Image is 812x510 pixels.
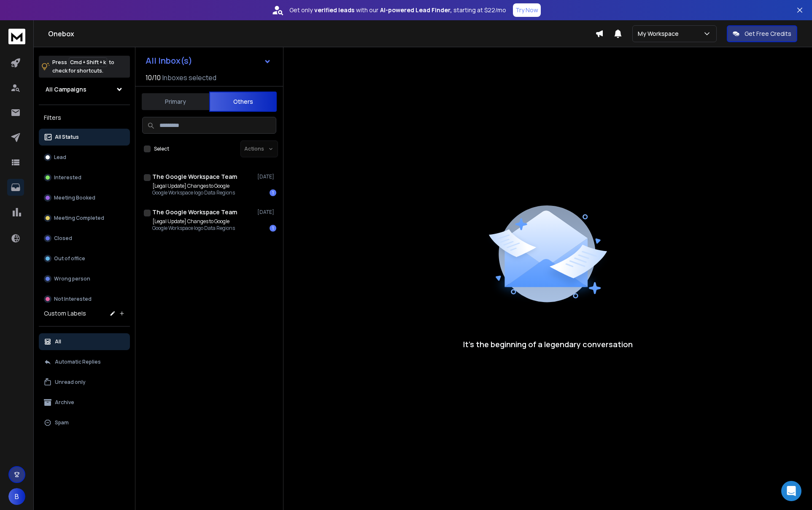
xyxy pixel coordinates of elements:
h3: Custom Labels [44,309,86,318]
button: Out of office [39,250,130,267]
button: Primary [142,92,209,111]
button: Lead [39,149,130,166]
button: Not Interested [39,291,130,308]
span: Cmd + Shift + k [69,57,107,67]
p: All Status [55,134,79,140]
button: Meeting Booked [39,189,130,206]
p: Closed [54,235,72,242]
h3: Filters [39,112,130,124]
button: Closed [39,230,130,247]
p: Get Free Credits [745,30,791,38]
button: Spam [39,414,130,431]
button: Get Free Credits [727,25,797,42]
label: Select [154,146,169,152]
p: Wrong person [54,275,90,282]
button: B [8,488,25,505]
h1: All Campaigns [46,85,86,94]
p: Out of office [54,255,85,262]
button: Meeting Completed [39,210,130,227]
p: Unread only [55,379,86,386]
button: Wrong person [39,270,130,287]
div: 1 [270,189,276,196]
p: [DATE] [257,209,276,216]
p: [Legal Update] Changes to Google [152,218,235,225]
button: All [39,333,130,350]
h1: The Google Workspace Team [152,173,237,181]
h1: All Inbox(s) [146,57,192,65]
p: [DATE] [257,173,276,180]
p: Meeting Completed [54,215,104,221]
strong: verified leads [314,6,354,14]
button: Unread only [39,374,130,391]
p: Google Workspace logo Data Regions [152,225,235,232]
p: Google Workspace logo Data Regions [152,189,235,196]
button: Interested [39,169,130,186]
p: Try Now [515,6,538,14]
p: Press to check for shortcuts. [52,58,114,75]
p: Archive [55,399,74,406]
p: Not Interested [54,296,92,302]
button: Try Now [513,3,541,17]
button: All Inbox(s) [139,52,278,69]
button: All Status [39,129,130,146]
p: Automatic Replies [55,359,101,365]
span: 10 / 10 [146,73,161,83]
button: Archive [39,394,130,411]
h1: Onebox [48,29,595,39]
img: logo [8,29,25,44]
p: Get only with our starting at $22/mo [289,6,506,14]
button: Others [209,92,277,112]
h1: The Google Workspace Team [152,208,237,216]
p: Meeting Booked [54,194,95,201]
p: It’s the beginning of a legendary conversation [463,338,633,350]
div: Open Intercom Messenger [781,481,801,501]
button: Automatic Replies [39,353,130,370]
p: Spam [55,419,69,426]
p: Lead [54,154,66,161]
div: 1 [270,225,276,232]
p: [Legal Update] Changes to Google [152,183,235,189]
p: My Workspace [638,30,682,38]
strong: AI-powered Lead Finder, [380,6,452,14]
h3: Inboxes selected [162,73,216,83]
p: Interested [54,174,81,181]
p: All [55,338,61,345]
button: All Campaigns [39,81,130,98]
